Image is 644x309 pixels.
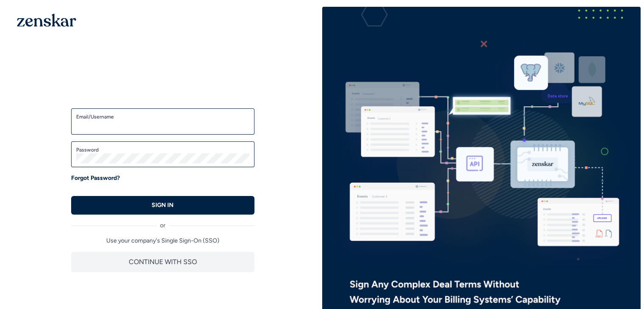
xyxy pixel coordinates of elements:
[76,146,249,153] label: Password
[71,252,254,272] button: CONTINUE WITH SSO
[71,174,120,182] a: Forgot Password?
[71,237,254,245] p: Use your company's Single Sign-On (SSO)
[71,196,254,215] button: SIGN IN
[71,215,254,230] div: or
[76,113,249,120] label: Email/Username
[152,201,174,210] p: SIGN IN
[17,14,76,27] img: 1OGAJ2xQqyY4LXKgY66KYq0eOWRCkrZdAb3gUhuVAqdWPZE9SRJmCz+oDMSn4zDLXe31Ii730ItAGKgCKgCCgCikA4Av8PJUP...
